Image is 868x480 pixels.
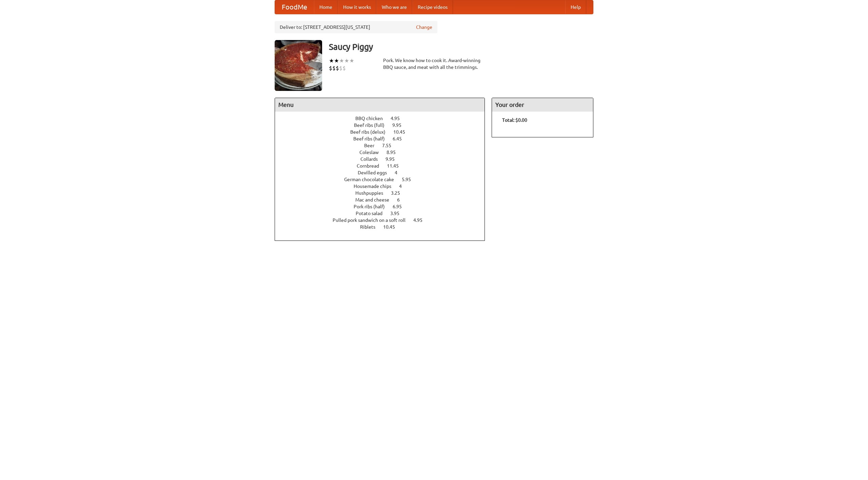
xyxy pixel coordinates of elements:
a: Recipe videos [412,0,453,14]
a: Change [416,24,432,31]
span: Potato salad [356,211,389,216]
span: Riblets [360,224,382,230]
span: 10.45 [383,224,402,230]
li: $ [336,64,339,72]
li: $ [342,64,346,72]
a: FoodMe [275,0,314,14]
span: 7.55 [382,143,398,148]
span: Beef ribs (full) [354,122,391,128]
a: Housemade chips 4 [354,184,414,189]
a: Cornbread 11.45 [357,163,411,169]
a: Beef ribs (delux) 10.45 [350,129,418,135]
h3: Saucy Piggy [329,40,593,54]
span: 5.95 [402,177,418,182]
a: Riblets 10.45 [360,224,408,230]
li: ★ [339,57,344,64]
a: Beef ribs (half) 6.45 [353,136,414,141]
span: 8.95 [387,150,402,155]
a: Home [314,0,338,14]
li: $ [339,64,342,72]
span: 3.95 [390,211,406,216]
a: How it works [338,0,376,14]
a: Who we are [376,0,412,14]
span: Mac and cheese [355,197,396,203]
li: ★ [329,57,334,64]
a: Help [565,0,586,14]
a: Collards 9.95 [360,156,407,162]
span: Beer [364,143,381,148]
h4: Your order [492,98,593,112]
a: Pulled pork sandwich on a soft roll 4.95 [333,217,435,223]
span: 4.95 [413,217,429,223]
h4: Menu [275,98,485,112]
span: Pork ribs (half) [354,204,392,209]
div: Deliver to: [STREET_ADDRESS][US_STATE] [275,21,437,33]
span: Pulled pork sandwich on a soft roll [333,217,412,223]
span: Beef ribs (half) [353,136,392,141]
a: Hushpuppies 3.25 [355,190,413,196]
span: 6 [397,197,407,203]
span: 9.95 [386,156,401,162]
span: 11.45 [387,163,406,169]
span: 4.95 [391,116,407,121]
span: Hushpuppies [355,190,390,196]
a: German chocolate cake 5.95 [344,177,423,182]
a: Potato salad 3.95 [356,211,412,216]
span: BBQ chicken [355,116,390,121]
span: Cornbread [357,163,386,169]
li: ★ [349,57,354,64]
span: Housemade chips [354,184,398,189]
a: BBQ chicken 4.95 [355,116,412,121]
a: Mac and cheese 6 [355,197,412,203]
span: 9.95 [392,122,408,128]
a: Devilled eggs 4 [358,170,410,175]
div: Pork. We know how to cook it. Award-winning BBQ sauce, and meat with all the trimmings. [383,57,485,71]
a: Beef ribs (full) 9.95 [354,122,414,128]
img: angular.jpg [275,40,322,91]
span: Devilled eggs [358,170,394,175]
li: $ [332,64,336,72]
a: Coleslaw 8.95 [359,150,408,155]
span: Collards [360,156,384,162]
span: 4 [395,170,404,175]
span: 3.25 [391,190,407,196]
span: 6.45 [393,136,409,141]
span: Beef ribs (delux) [350,129,392,135]
span: 4 [399,184,409,189]
span: German chocolate cake [344,177,401,182]
span: Coleslaw [359,150,386,155]
li: ★ [344,57,349,64]
span: 6.95 [393,204,409,209]
a: Beer 7.55 [364,143,404,148]
li: $ [329,64,332,72]
a: Pork ribs (half) 6.95 [354,204,414,209]
li: ★ [334,57,339,64]
span: 10.45 [393,129,412,135]
b: Total: $0.00 [502,117,527,123]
